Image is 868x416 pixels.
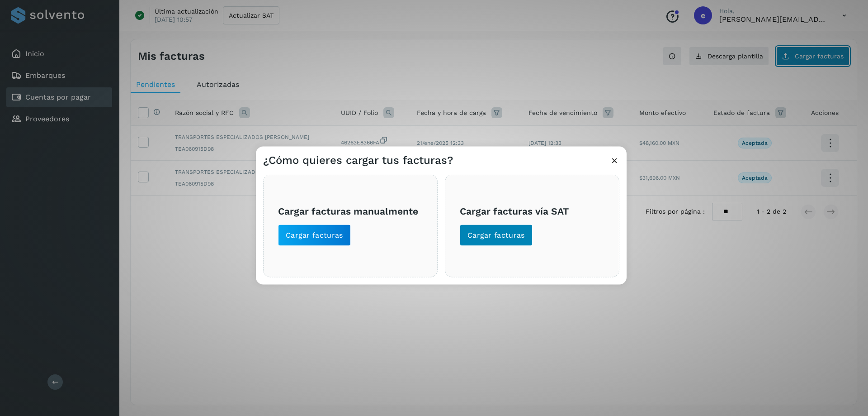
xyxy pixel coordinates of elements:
[278,206,423,217] h3: Cargar facturas manualmente
[460,224,533,246] button: Cargar facturas
[278,224,351,246] button: Cargar facturas
[467,230,525,240] span: Cargar facturas
[263,153,453,167] h3: ¿Cómo quieres cargar tus facturas?
[460,206,604,217] h3: Cargar facturas vía SAT
[286,230,343,240] span: Cargar facturas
